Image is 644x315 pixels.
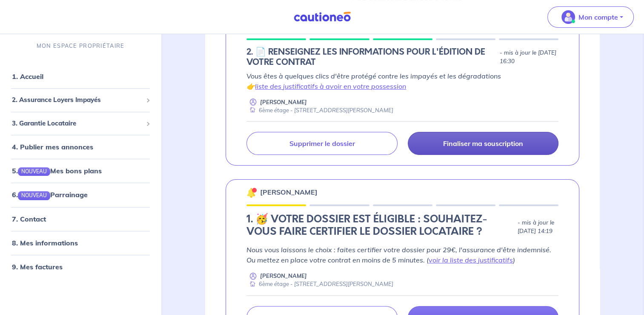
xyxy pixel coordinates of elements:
a: 7. Contact [12,214,46,223]
h5: 2. 📄 RENSEIGNEZ LES INFORMATIONS POUR L'ÉDITION DE VOTRE CONTRAT [246,47,496,67]
p: - mis à jour le [DATE] 16:30 [500,49,558,66]
p: [PERSON_NAME] [260,272,307,280]
p: MON ESPACE PROPRIÉTAIRE [37,42,124,50]
a: liste des justificatifs à avoir en votre possession [255,82,406,90]
a: 8. Mes informations [12,238,78,247]
button: illu_account_valid_menu.svgMon compte [547,6,634,28]
img: Cautioneo [290,12,354,22]
div: 6ème étage - [STREET_ADDRESS][PERSON_NAME] [246,106,393,114]
div: state: CERTIFICATION-CHOICE, Context: NEW,MAYBE-CERTIFICATE,ALONE,LESSOR-DOCUMENTS [246,213,558,241]
h4: 1. 🥳 VOTRE DOSSIER EST ÉLIGIBLE : SOUHAITEZ-VOUS FAIRE CERTIFIER LE DOSSIER LOCATAIRE ? [246,213,514,238]
a: 6.NOUVEAUParrainage [12,190,88,199]
img: illu_account_valid_menu.svg [561,10,575,24]
div: 3. Garantie Locataire [3,115,157,131]
a: 1. Accueil [12,72,43,81]
p: Nous vous laissons le choix : faites certifier votre dossier pour 29€, l'assurance d'être indemni... [246,245,558,265]
p: Finaliser ma souscription [443,139,523,148]
p: Mon compte [578,12,618,22]
div: 6.NOUVEAUParrainage [3,186,157,203]
a: 4. Publier mes annonces [12,143,93,151]
div: 5.NOUVEAUMes bons plans [3,162,157,179]
div: 1. Accueil [3,68,157,85]
span: 2. Assurance Loyers Impayés [12,95,143,105]
p: [PERSON_NAME] [260,98,307,106]
span: 3. Garantie Locataire [12,118,143,128]
p: [PERSON_NAME] [260,187,318,197]
p: Vous êtes à quelques clics d'être protégé contre les impayés et les dégradations 👉 [246,71,558,91]
div: 7. Contact [3,210,157,227]
div: state: CONTRACT-INFO-IN-PROGRESS, Context: NEW,NO-CERTIFICATE,ALONE,LESSOR-DOCUMENTS [246,47,558,67]
div: 6ème étage - [STREET_ADDRESS][PERSON_NAME] [246,280,393,288]
a: voir la liste des justificatifs [429,256,513,264]
a: Supprimer le dossier [246,132,397,155]
a: 5.NOUVEAUMes bons plans [12,166,102,175]
img: 🔔 [246,187,257,198]
div: 8. Mes informations [3,234,157,251]
a: 9. Mes factures [12,262,63,271]
p: Supprimer le dossier [289,139,355,148]
div: 2. Assurance Loyers Impayés [3,92,157,108]
a: Finaliser ma souscription [408,132,558,155]
div: 4. Publier mes annonces [3,138,157,155]
div: 9. Mes factures [3,258,157,275]
p: - mis à jour le [DATE] 14:19 [518,219,558,236]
